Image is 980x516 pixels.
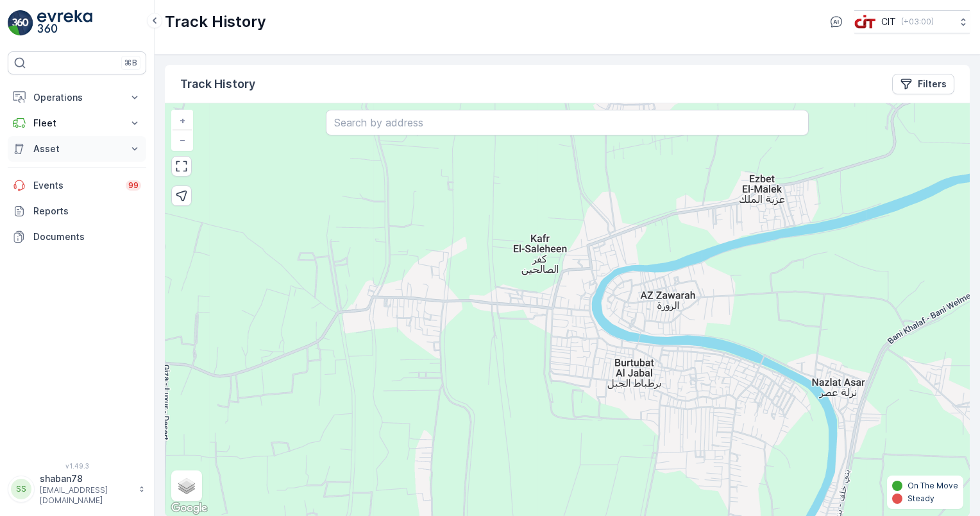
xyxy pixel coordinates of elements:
img: logo [8,10,33,36]
div: SS [11,479,31,499]
p: shaban78 [40,472,132,485]
img: logo_light-DOdMpM7g.png [37,10,92,36]
p: Reports [33,205,141,218]
p: Documents [33,230,141,243]
a: Zoom In [173,111,192,130]
a: Reports [8,198,146,224]
p: ⌘B [124,58,137,68]
p: ( +03:00 ) [901,17,934,27]
button: Operations [8,85,146,110]
p: CIT [881,15,896,28]
a: Zoom Out [173,130,192,150]
p: Steady [908,494,934,504]
p: Events [33,179,118,192]
p: Filters [918,78,947,90]
p: Fleet [33,117,121,130]
a: Documents [8,224,146,250]
p: Asset [33,142,121,155]
input: Search by address [326,110,809,135]
button: Filters [892,74,954,94]
p: Operations [33,91,121,104]
p: Track History [180,75,255,93]
p: Track History [165,12,266,32]
span: + [180,115,185,126]
p: [EMAIL_ADDRESS][DOMAIN_NAME] [40,485,132,506]
p: On The Move [908,481,958,491]
button: SSshaban78[EMAIL_ADDRESS][DOMAIN_NAME] [8,472,146,506]
button: Asset [8,136,146,162]
p: 99 [128,180,139,191]
a: Layers [173,472,201,500]
span: − [180,134,186,145]
a: Events99 [8,173,146,198]
span: v 1.49.3 [8,462,146,470]
button: Fleet [8,110,146,136]
button: CIT(+03:00) [854,10,970,33]
img: cit-logo_pOk6rL0.png [854,15,876,29]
